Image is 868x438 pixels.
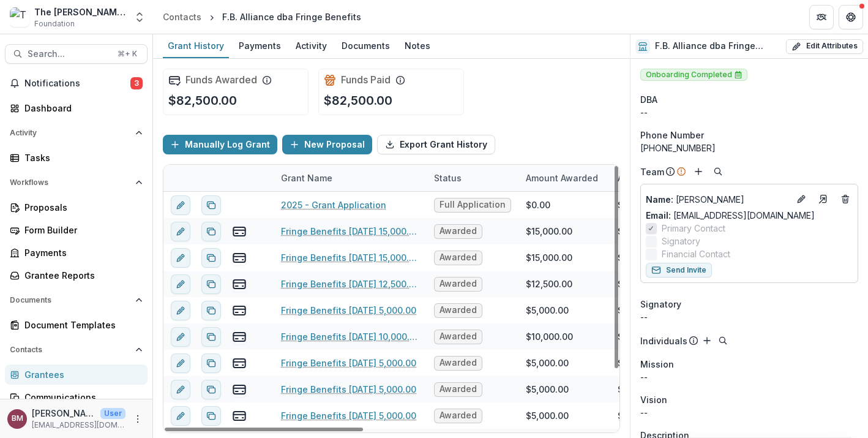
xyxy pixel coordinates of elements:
[24,269,138,282] div: Grantee Reports
[839,5,863,29] button: Get Help
[201,222,221,241] button: Duplicate proposal
[640,129,704,142] span: Phone Number
[281,304,416,317] a: Fringe Benefits [DATE] 5,000.00
[171,248,190,268] button: edit
[5,315,148,335] a: Document Templates
[10,296,130,304] span: Documents
[526,304,569,317] div: $5,000.00
[809,5,834,29] button: Partners
[377,135,495,154] button: Export Grant History
[691,164,706,179] button: Add
[838,192,853,206] button: Deletes
[131,5,148,29] button: Open entity switcher
[655,41,781,51] h2: F.B. Alliance dba Fringe Benefits
[24,151,138,164] div: Tasks
[5,265,148,285] a: Grantee Reports
[115,47,140,61] div: ⌘ + K
[5,290,148,310] button: Open Documents
[158,8,366,26] nav: breadcrumb
[34,18,75,29] span: Foundation
[232,330,247,344] button: view-payments
[201,406,221,426] button: Duplicate proposal
[201,353,221,373] button: Duplicate proposal
[222,10,361,23] div: F.B. Alliance dba Fringe Benefits
[5,364,148,385] a: Grantees
[281,225,419,238] a: Fringe Benefits [DATE] 15,000.00
[526,330,573,343] div: $10,000.00
[640,106,858,119] div: --
[5,220,148,240] a: Form Builder
[281,198,386,211] a: 2025 - Grant Application
[618,409,660,422] div: $5,000.00
[646,193,789,206] p: [PERSON_NAME]
[10,345,130,354] span: Contacts
[12,415,23,423] div: Bethanie Milteer
[400,37,435,55] div: Notes
[274,165,427,191] div: Grant Name
[201,380,221,399] button: Duplicate proposal
[234,37,286,55] div: Payments
[518,165,610,191] div: Amount Awarded
[440,200,506,210] span: Full Application Draft
[232,409,247,423] button: view-payments
[130,77,143,89] span: 3
[24,368,138,381] div: Grantees
[201,301,221,320] button: Duplicate proposal
[640,93,657,106] span: DBA
[201,195,221,215] button: Duplicate proposal
[234,34,286,58] a: Payments
[646,210,671,221] span: Email:
[646,209,815,222] a: Email: [EMAIL_ADDRESS][DOMAIN_NAME]
[640,69,747,81] span: Onboarding Completed
[400,34,435,58] a: Notes
[232,356,247,371] button: view-payments
[662,235,700,247] span: Signatory
[163,37,229,55] div: Grant History
[163,10,201,23] div: Contacts
[640,165,664,178] p: Team
[171,406,190,426] button: edit
[232,224,247,239] button: view-payments
[518,172,605,184] div: Amount Awarded
[291,37,332,55] div: Activity
[171,301,190,320] button: edit
[171,195,190,215] button: edit
[526,198,550,211] div: $0.00
[282,135,372,154] button: New Proposal
[646,193,789,206] a: Name: [PERSON_NAME]
[440,252,477,263] span: Awarded
[526,278,572,290] div: $12,500.00
[281,278,419,290] a: Fringe Benefits [DATE] 12,500.00
[341,74,391,86] h2: Funds Paid
[232,277,247,292] button: view-payments
[640,358,674,371] span: Mission
[28,49,110,59] span: Search...
[5,173,148,192] button: Open Workflows
[281,251,419,264] a: Fringe Benefits [DATE] 15,000.00
[440,279,477,289] span: Awarded
[640,298,681,311] span: Signatory
[440,226,477,236] span: Awarded
[185,74,257,86] h2: Funds Awarded
[171,222,190,241] button: edit
[526,357,569,369] div: $5,000.00
[168,91,237,110] p: $82,500.00
[337,37,395,55] div: Documents
[281,383,416,396] a: Fringe Benefits [DATE] 5,000.00
[5,197,148,217] a: Proposals
[5,74,148,93] button: Notifications3
[662,247,730,260] span: Financial Contact
[171,274,190,294] button: edit
[700,333,714,348] button: Add
[171,327,190,347] button: edit
[24,391,138,404] div: Communications
[5,98,148,118] a: Dashboard
[440,410,477,421] span: Awarded
[640,371,858,383] p: --
[130,412,145,426] button: More
[5,243,148,263] a: Payments
[640,311,858,323] div: --
[24,78,130,89] span: Notifications
[24,246,138,259] div: Payments
[232,303,247,318] button: view-payments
